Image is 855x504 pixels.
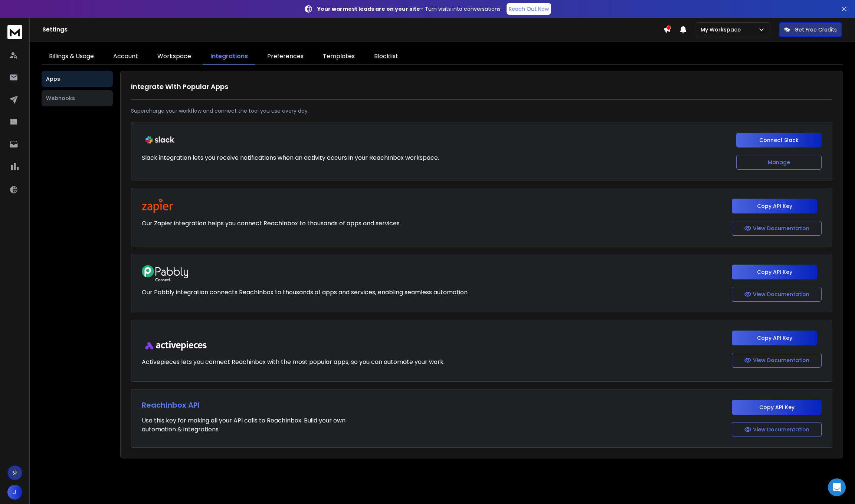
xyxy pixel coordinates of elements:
[732,287,822,302] button: View Documentation
[142,416,345,434] p: Use this key for making all your API calls to ReachInbox. Build your own automation & integrations.
[42,71,113,87] button: Apps
[317,5,420,13] strong: Your warmest leads are on your site
[736,155,822,170] button: Manage
[732,331,817,345] button: Copy API Key
[367,49,406,64] a: Blocklist
[317,5,501,13] p: – Turn visits into conversations
[42,49,101,64] a: Billings & Usage
[7,485,22,500] button: J
[150,49,199,64] a: Workspace
[142,288,469,297] p: Our Pabbly integration connects ReachInbox to thousands of apps and services, enabling seamless a...
[732,400,822,415] button: Copy API Key
[203,49,255,64] a: Integrations
[260,49,311,64] a: Preferences
[7,25,22,39] img: logo
[131,107,832,115] p: Supercharge your workflow and connect the tool you use every day.
[828,478,846,496] div: Open Intercom Messenger
[732,221,822,236] button: View Documentation
[732,265,817,279] button: Copy API Key
[131,82,832,92] h1: Integrate With Popular Apps
[507,3,551,15] a: Reach Out Now
[779,22,842,37] button: Get Free Credits
[795,26,837,33] p: Get Free Credits
[315,49,362,64] a: Templates
[42,90,113,106] button: Webhooks
[701,26,744,33] p: My Workspace
[732,353,822,368] button: View Documentation
[509,5,549,13] p: Reach Out Now
[732,422,822,437] button: View Documentation
[106,49,145,64] a: Account
[142,358,445,367] p: Activepieces lets you connect Reachinbox with the most popular apps, so you can automate your work.
[142,153,439,162] p: Slack integration lets you receive notifications when an activity occurs in your ReachInbox works...
[142,219,401,228] p: Our Zapier integration helps you connect ReachInbox to thousands of apps and services.
[42,25,663,34] h1: Settings
[142,400,345,410] h1: ReachInbox API
[736,133,822,147] button: Connect Slack
[732,199,817,213] button: Copy API Key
